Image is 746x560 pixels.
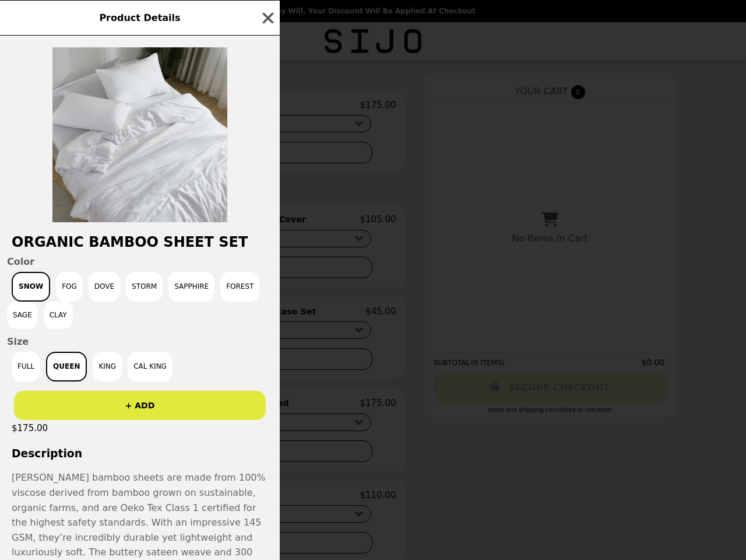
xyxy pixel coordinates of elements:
[46,352,87,381] button: QUEEN
[93,352,122,381] button: KING
[52,47,227,222] img: Snow / QUEEN
[12,352,40,381] button: FULL
[56,272,83,302] button: Fog
[128,352,173,381] button: CAL KING
[168,272,214,302] button: Sapphire
[12,272,50,302] button: Snow
[99,12,180,23] span: Product Details
[220,272,259,302] button: Forest
[126,272,163,302] button: Storm
[44,302,73,329] button: Clay
[7,256,273,267] span: Color
[89,272,120,302] button: Dove
[7,302,38,329] button: Sage
[14,391,266,420] button: + ADD
[7,336,273,347] span: Size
